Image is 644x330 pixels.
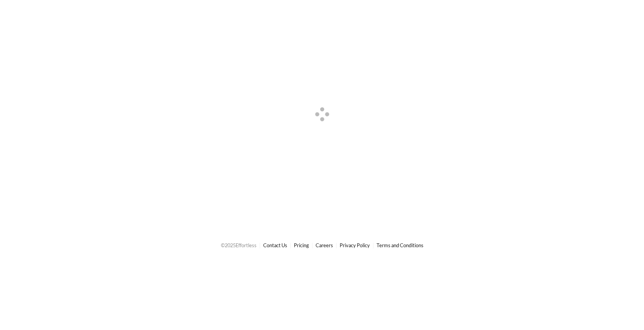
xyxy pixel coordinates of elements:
[377,242,424,248] a: Terms and Conditions
[221,242,257,248] span: © 2025 Effortless
[340,242,370,248] a: Privacy Policy
[294,242,309,248] a: Pricing
[316,242,333,248] a: Careers
[263,242,287,248] a: Contact Us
